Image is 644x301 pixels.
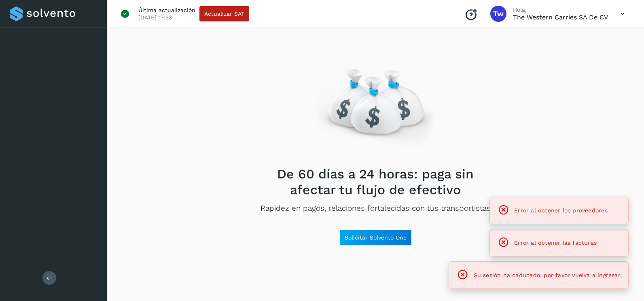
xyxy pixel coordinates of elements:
span: Su sesión ha caducado, por favor vuelva a ingresar. [474,272,622,278]
span: Actualizar SAT [204,11,244,17]
p: Rapidez en pagos, relaciones fortalecidas con tus transportistas [261,204,491,213]
span: Error al obtener las facturas [514,240,597,246]
span: Solicitar Solvento One [345,235,407,240]
img: Empty state image [305,41,445,160]
p: Última actualización [138,6,195,14]
span: Error al obtener los proveedores [514,207,608,214]
button: Solicitar Solvento One [339,229,412,246]
button: Actualizar SAT [199,6,249,21]
p: [DATE] 17:33 [138,14,172,21]
p: The western carries SA de CV [513,13,608,21]
p: Hola, [513,6,608,13]
h2: De 60 días a 24 horas: paga sin afectar tu flujo de efectivo [260,166,491,197]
